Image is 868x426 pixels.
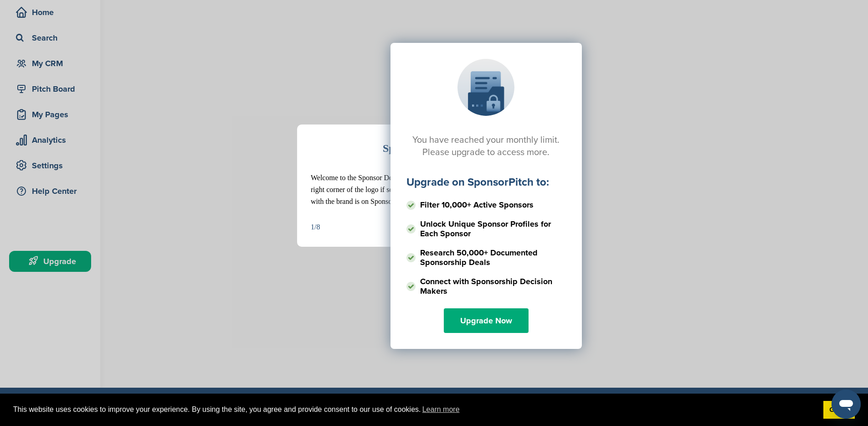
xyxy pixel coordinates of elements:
[406,216,566,242] li: Unlock Unique Sponsor Profiles for Each Sponsor
[406,197,566,213] li: Filter 10,000+ Active Sponsors
[406,245,566,270] li: Research 50,000+ Documented Sponsorship Deals
[823,401,855,419] a: dismiss cookie message
[406,134,566,159] h2: You have reached your monthly limit. Please upgrade to access more.
[406,176,549,189] label: Upgrade on SponsorPitch to:
[421,403,461,416] a: learn more about cookies
[832,390,861,419] iframe: Button to launch messaging window
[13,403,816,416] span: This website uses cookies to improve your experience. By using the site, you agree and provide co...
[444,308,529,333] a: Upgrade Now
[406,274,566,299] li: Connect with Sponsorship Decision Makers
